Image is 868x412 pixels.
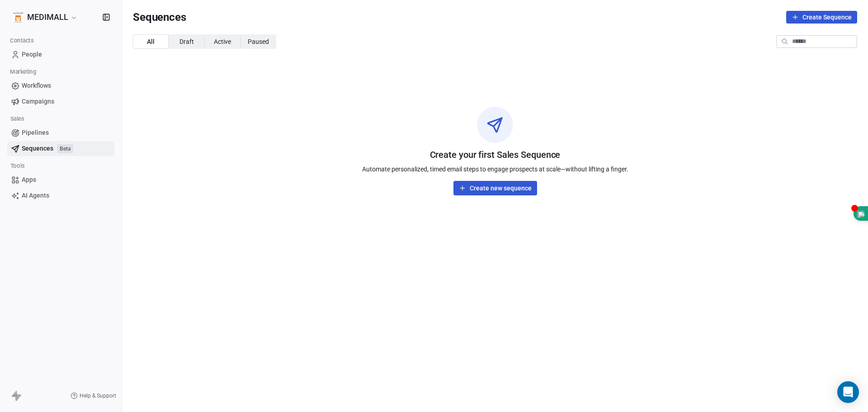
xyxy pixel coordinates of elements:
[7,188,114,203] a: AI Agents
[13,12,24,23] img: Medimall%20logo%20(2).1.jpg
[7,47,114,62] a: People
[22,50,42,59] span: People
[837,381,859,403] div: Open Intercom Messenger
[27,11,68,23] span: MEDIMALL
[6,65,40,79] span: Marketing
[430,148,561,161] span: Create your first Sales Sequence
[80,392,116,399] span: Help & Support
[22,81,51,90] span: Workflows
[786,11,857,24] button: Create Sequence
[7,94,114,109] a: Campaigns
[22,191,49,200] span: AI Agents
[11,9,80,25] button: MEDIMALL
[362,165,628,174] span: Automate personalized, timed email steps to engage prospects at scale—without lifting a finger.
[22,144,53,153] span: Sequences
[7,78,114,93] a: Workflows
[7,141,114,156] a: SequencesBeta
[6,159,28,173] span: Tools
[71,392,116,399] a: Help & Support
[7,172,114,187] a: Apps
[22,175,36,185] span: Apps
[453,181,537,195] button: Create new sequence
[57,144,73,153] span: Beta
[133,11,186,24] span: Sequences
[7,125,114,140] a: Pipelines
[6,34,37,47] span: Contacts
[22,97,54,106] span: Campaigns
[6,112,28,126] span: Sales
[248,37,269,47] span: Paused
[22,128,49,137] span: Pipelines
[179,37,194,47] span: Draft
[214,37,231,47] span: Active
